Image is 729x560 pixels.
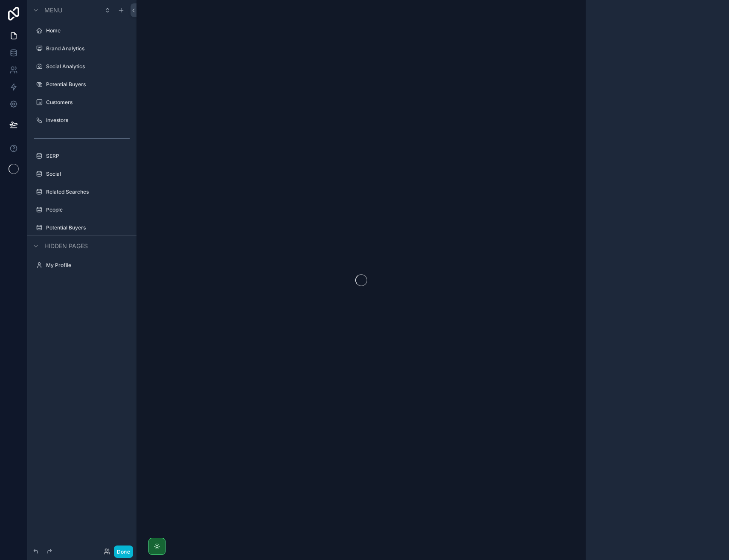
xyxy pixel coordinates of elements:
label: People [46,206,130,213]
label: Social Analytics [46,63,130,70]
label: Home [46,27,130,34]
span: Hidden pages [44,242,88,250]
label: My Profile [46,262,130,269]
label: Related Searches [46,189,130,195]
label: SERP [46,153,130,160]
label: Potential Buyers [46,81,130,88]
label: Customers [46,99,130,106]
label: Brand Analytics [46,45,130,52]
label: Social [46,171,130,177]
label: Potential Buyers [46,224,130,231]
label: Investors [46,117,130,124]
button: Done [114,545,133,558]
span: Menu [44,6,62,15]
